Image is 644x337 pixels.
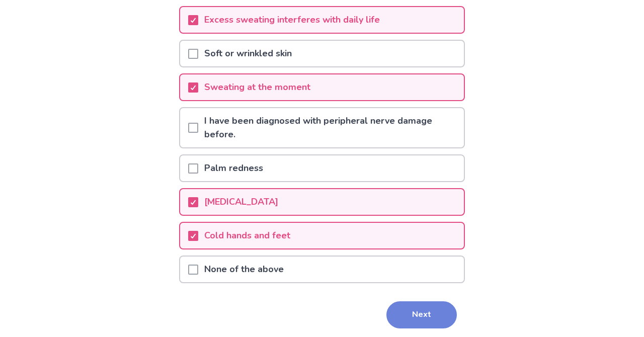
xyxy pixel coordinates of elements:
[198,257,290,282] p: None of the above
[386,301,457,328] button: Next
[198,189,284,215] p: [MEDICAL_DATA]
[198,41,298,66] p: Soft or wrinkled skin
[198,155,269,181] p: Palm redness
[198,7,386,33] p: Excess sweating interferes with daily life
[198,223,296,248] p: Cold hands and feet
[198,108,464,147] p: I have been diagnosed with peripheral nerve damage before.
[198,74,316,100] p: Sweating at the moment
